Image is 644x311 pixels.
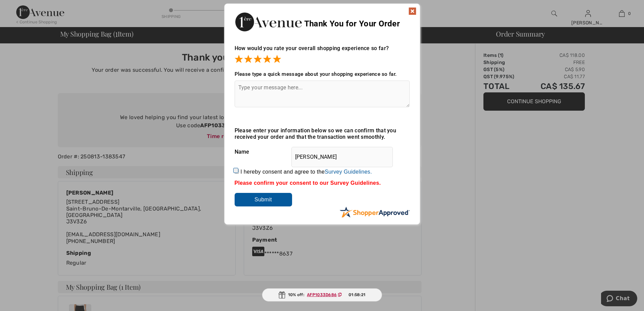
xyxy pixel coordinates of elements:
[304,19,400,28] span: Thank You for Your Order
[235,193,292,206] input: Submit
[235,127,410,140] div: Please enter your information below so we can confirm that you received your order and that the t...
[262,288,382,302] div: 10% off:
[408,7,416,15] img: x
[235,180,410,186] div: Please confirm your consent to our Survey Guidelines.
[15,5,29,11] span: Chat
[279,291,285,298] img: Gift.svg
[325,169,372,175] a: Survey Guidelines.
[235,71,410,77] div: Please type a quick message about your shopping experience so far.
[307,292,337,297] ins: AFP1033D686
[235,10,302,33] img: Thank You for Your Order
[240,169,372,175] label: I hereby consent and agree to the
[349,292,365,298] span: 01:58:21
[235,143,410,160] div: Name
[235,38,410,64] div: How would you rate your overall shopping experience so far?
